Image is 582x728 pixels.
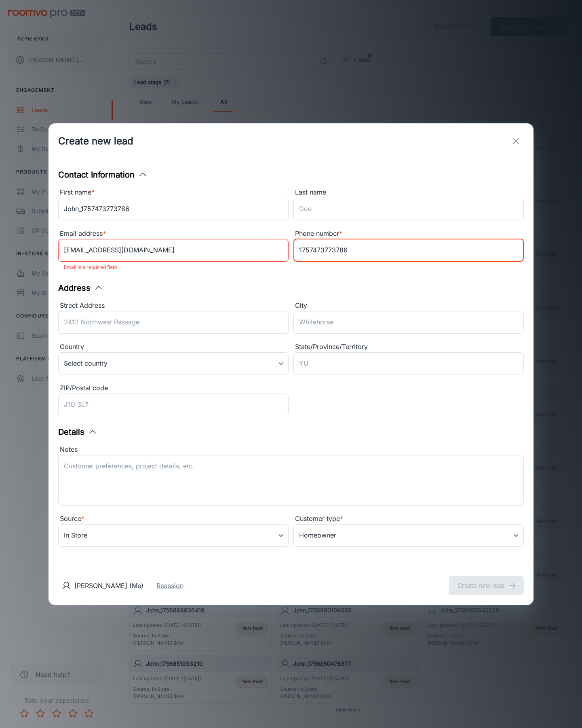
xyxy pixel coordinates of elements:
input: myname@example.com [58,239,289,262]
input: J1U 3L7 [58,394,289,416]
div: In Store [58,524,289,547]
div: State/Province/Territory [293,342,524,352]
button: Address [58,282,103,294]
input: YU [293,352,524,375]
div: Source [58,514,289,524]
div: Email address [58,229,289,239]
div: Street Address [58,301,289,311]
input: +1 439-123-4567 [293,239,524,262]
div: First name [58,187,289,198]
p: [PERSON_NAME] (Me) [74,581,143,590]
div: ZIP/Postal code [58,383,289,394]
p: Email is a required field [64,262,283,272]
div: Country [58,342,289,352]
div: Notes [58,444,524,455]
h1: Create new lead [58,134,133,148]
button: Details [58,426,97,438]
button: Reassign [156,581,183,590]
button: exit [508,133,524,149]
input: Doe [293,198,524,220]
div: Last name [293,187,524,198]
button: Contact Information [58,169,148,181]
div: Customer type [293,514,524,524]
input: 2412 Northwest Passage [58,311,289,334]
div: City [293,301,524,311]
div: Phone number [293,229,524,239]
input: Whitehorse [293,311,524,334]
input: John [58,198,289,220]
div: Homeowner [293,524,524,547]
div: Select country [58,352,289,375]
